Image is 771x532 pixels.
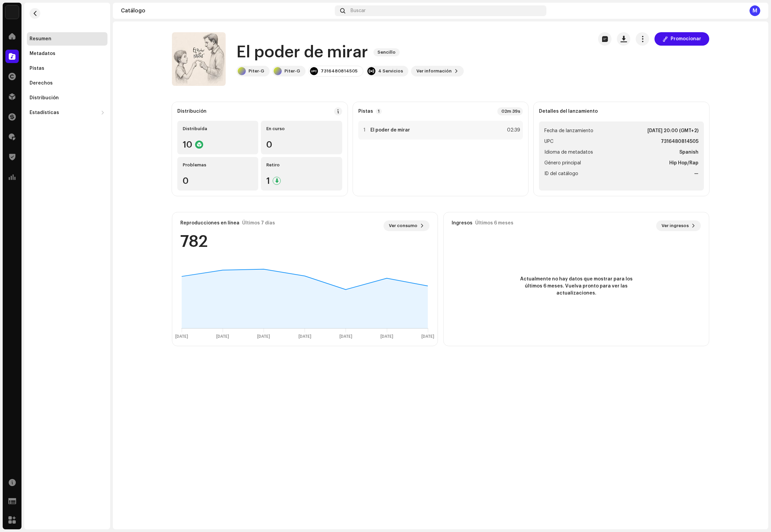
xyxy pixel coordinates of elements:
text: [DATE] [216,334,229,339]
strong: — [694,170,698,178]
div: Distribución [177,109,207,114]
div: Últimos 7 días [242,220,275,226]
div: Problemas [183,162,253,168]
div: Piter-G [248,68,264,74]
span: Fecha de lanzamiento [544,127,593,135]
re-m-nav-item: Pistas [27,62,107,75]
div: Reproducciones en línea [180,220,239,226]
strong: [DATE] 20:00 (GMT+2) [647,127,698,135]
span: Promocionar [671,32,701,46]
strong: Spanish [679,148,698,156]
strong: 7316480814505 [661,138,698,146]
div: Derechos [30,81,53,86]
img: 8066ddd7-cde9-4d85-817d-986ed3f259e9 [5,5,19,19]
text: [DATE] [299,334,311,339]
div: Resumen [30,36,51,42]
div: Retiro [266,162,336,168]
div: Distribuída [183,126,253,131]
span: UPC [544,138,553,146]
div: 7316480814505 [321,68,358,74]
re-m-nav-item: Derechos [27,76,107,90]
re-m-nav-dropdown: Estadísticas [27,106,107,119]
h1: El poder de mirar [236,42,368,63]
div: Piter-G [284,68,300,74]
div: Distribución [30,95,59,101]
text: [DATE] [339,334,352,339]
re-m-nav-item: Metadatos [27,47,107,60]
strong: El poder de mirar [370,127,410,133]
span: Ver información [416,64,452,78]
div: 4 Servicios [378,68,403,74]
re-m-nav-item: Distribución [27,91,107,105]
button: Ver información [411,66,464,76]
strong: Detalles del lanzamiento [539,109,598,114]
span: Ver consumo [389,219,417,232]
span: Idioma de metadatos [544,148,593,156]
div: Pistas [30,66,44,71]
span: ID del catálogo [544,170,578,178]
div: 02:39 [505,126,520,134]
div: Catálogo [121,8,332,13]
div: 02m 39s [497,107,523,115]
text: [DATE] [175,334,188,339]
button: Ver consumo [383,220,429,231]
div: Metadatos [30,51,55,56]
span: Ver ingresos [662,219,689,232]
span: Buscar [351,8,366,13]
span: Actualmente no hay datos que mostrar para los últimos 6 meses. Vuelva pronto para ver las actuali... [516,276,637,297]
button: Promocionar [654,32,709,46]
text: [DATE] [257,334,270,339]
div: Ingresos [452,220,472,226]
text: [DATE] [421,334,434,339]
span: Sencillo [373,48,400,56]
div: Estadísticas [30,110,59,115]
div: En curso [266,126,336,131]
text: [DATE] [380,334,393,339]
span: Género principal [544,159,581,167]
div: M [750,5,760,16]
div: Últimos 6 meses [475,220,513,226]
re-m-nav-item: Resumen [27,32,107,46]
button: Ver ingresos [656,220,701,231]
p-badge: 1 [376,108,382,114]
strong: Hip Hop/Rap [669,159,698,167]
strong: Pistas [358,109,373,114]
